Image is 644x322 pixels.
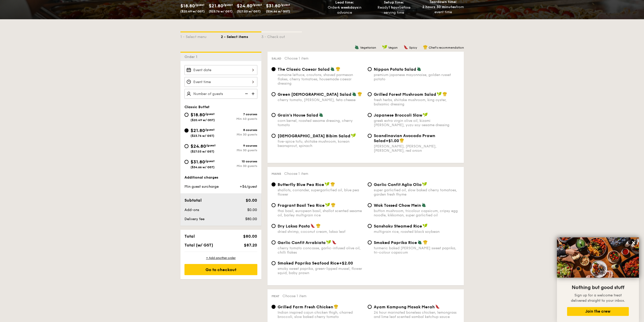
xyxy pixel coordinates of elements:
[205,128,215,131] span: /guest
[368,240,372,244] input: Smoked Paprika Riceturmeric baked [PERSON_NAME] sweet paprika, tri-colour capsicum
[278,310,364,319] div: Indian inspired cajun chicken thigh, charred broccoli, slow baked cherry tomato
[400,138,404,143] img: icon-chef-hat.a58ddaea.svg
[191,159,205,165] span: $31.80
[184,256,257,260] div: + Add another order
[358,92,362,96] img: icon-chef-hat.a58ddaea.svg
[191,112,205,118] span: $18.80
[243,234,257,239] span: $80.00
[368,203,372,207] input: Wok Tossed Chow Meinbutton mushroom, tricolour capsicum, cripsy egg noodle, kikkoman, super garli...
[374,230,460,234] div: multigrain rice, roasted black soybean
[368,134,372,138] input: Scandinavian Avocado Prawn Salad+$1.00[PERSON_NAME], [PERSON_NAME], [PERSON_NAME], red onion
[180,10,205,13] span: ($20.49 w/ GST)
[368,92,372,96] input: Grilled Forest Mushroom Saladfresh herbs, shiitake mushroom, king oyster, balsamic dressing
[278,98,364,102] div: cherry tomato, [PERSON_NAME], feta cheese
[319,112,323,117] img: icon-vegetarian.fe4039eb.svg
[557,237,639,278] img: DSC07876-Edit02-Large.jpeg
[330,67,335,71] img: icon-vegetarian.fe4039eb.svg
[325,203,330,207] img: icon-vegan.f8ff3823.svg
[335,0,354,5] span: Lead time:
[184,77,257,87] input: Event time
[245,217,257,221] span: $80.00
[184,144,189,148] input: $24.80/guest($27.03 w/ GST)9 coursesMin 30 guests
[223,3,233,7] span: /guest
[184,243,213,248] span: Total (w/ GST)
[266,3,280,9] span: $31.80
[272,261,276,265] input: Smoked Paprika Seafood Rice+$2.00smoky sweet paprika, green-lipped mussel, flower squid, baby prawn
[278,92,351,97] span: Green [DEMOGRAPHIC_DATA] Salad
[388,46,398,49] span: Vegan
[351,133,356,138] img: icon-vegan.f8ff3823.svg
[278,67,330,72] span: The Classic Caesar Salad
[221,32,261,40] div: 2 - Select items
[221,160,257,163] div: 10 courses
[278,261,339,266] span: Smoked Paprika Seafood Rice
[338,5,358,10] strong: 4 weekdays
[191,150,214,153] span: ($27.03 w/ GST)
[284,56,308,61] span: Choose 1 item
[184,184,219,189] span: Min guest surcharge
[272,92,276,96] input: Green [DEMOGRAPHIC_DATA] Saladcherry tomato, [PERSON_NAME], feta cheese
[355,45,359,49] img: icon-vegetarian.fe4039eb.svg
[184,264,257,275] div: Go to checkout
[184,175,257,180] div: Additional charges
[221,164,257,168] div: Min 30 guests
[184,160,189,164] input: $31.80/guest($34.66 w/ GST)10 coursesMin 30 guests
[278,113,318,118] span: Grain's House Salad
[221,144,257,147] div: 9 courses
[221,117,257,121] div: Min 40 guests
[278,305,333,309] span: Grilled Farm Fresh Chicken
[368,224,372,228] input: Sanshoku Steamed Ricemultigrain rice, roasted black soybean
[272,240,276,244] input: Garlic Confit Arrabiatacherry tomato concasse, garlic-infused olive oil, chilli flakes
[409,46,417,49] span: Spicy
[330,182,335,186] img: icon-chef-hat.a58ddaea.svg
[180,32,221,40] div: 1 - Select menu
[272,182,276,186] input: Butterfly Blue Pea Riceshallots, coriander, supergarlicfied oil, blue pea flower
[278,139,364,148] div: five-spice tofu, shiitake mushroom, korean beansprout, spinach
[422,203,426,207] img: icon-vegetarian.fe4039eb.svg
[184,217,204,221] span: Delivery fee
[195,3,204,7] span: /guest
[240,184,257,189] span: +$4/guest
[209,10,233,13] span: ($23.76 w/ GST)
[221,133,257,136] div: Min 30 guests
[630,239,638,247] button: Close
[423,45,428,49] img: icon-chef-hat.a58ddaea.svg
[278,182,324,187] span: Butterfly Blue Pea Rice
[571,293,625,303] span: Sign up for a welcome treat delivered straight to your inbox.
[278,188,364,197] div: shallots, coriander, supergarlicfied oil, blue pea flower
[572,285,624,291] span: Nothing but good stuff
[429,46,464,49] span: Chef's recommendation
[384,0,404,5] span: Setup time:
[278,230,364,234] div: dried shrimp, coconut cream, laksa leaf
[374,144,460,153] div: [PERSON_NAME], [PERSON_NAME], [PERSON_NAME], red onion
[272,305,276,309] input: Grilled Farm Fresh ChickenIndian inspired cajun chicken thigh, charred broccoli, slow baked cherr...
[237,10,261,13] span: ($27.03 w/ GST)
[184,234,195,239] span: Total
[417,67,421,71] img: icon-vegetarian.fe4039eb.svg
[278,209,364,217] div: thai basil, european basil, shallot scented sesame oil, barley multigrain rice
[278,119,364,127] div: corn kernel, roasted sesame dressing, cherry tomato
[374,246,460,255] div: turmeric baked [PERSON_NAME] sweet paprika, tri-colour capsicum
[423,223,428,228] img: icon-vegan.f8ff3823.svg
[374,203,421,208] span: Wok Tossed Chow Mein
[282,294,306,298] span: Choose 1 item
[184,105,210,109] span: Classic Buffet
[368,113,372,117] input: Japanese Broccoli Slawgreek extra virgin olive oil, kizami [PERSON_NAME], yuzu soy-sesame dressing
[184,89,257,99] input: Number of guests
[242,89,250,99] img: icon-reduce.1d2dbef1.svg
[368,305,372,309] input: Ayam Kampung Masak Merah24 hour marinated boneless chicken, lemongrass and lime leaf scented samb...
[368,67,372,71] input: Nippon Potato Saladpremium japanese mayonnaise, golden russet potato
[418,240,422,244] img: icon-vegetarian.fe4039eb.svg
[261,32,302,40] div: 3 - Check out
[280,3,290,7] span: /guest
[360,46,376,49] span: Vegetarian
[191,118,215,122] span: ($20.49 w/ GST)
[388,5,399,10] strong: 1 hour
[272,67,276,71] input: The Classic Caesar Saladromaine lettuce, croutons, shaved parmesan flakes, cherry tomatoes, house...
[374,119,460,127] div: greek extra virgin olive oil, kizami [PERSON_NAME], yuzu soy-sesame dressing
[184,55,199,59] span: Order 1
[374,73,460,81] div: premium japanese mayonnaise, golden russet potato
[252,3,262,7] span: /guest
[237,3,252,9] span: $24.80
[278,240,326,245] span: Garlic Confit Arrabiata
